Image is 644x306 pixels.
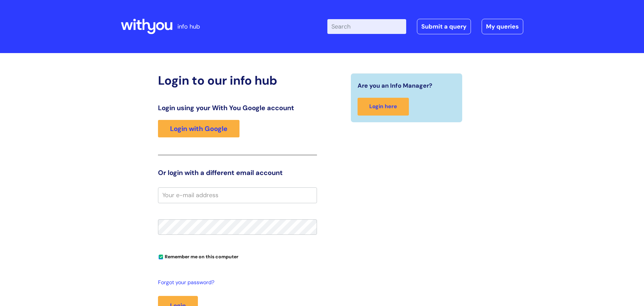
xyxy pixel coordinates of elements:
h2: Login to our info hub [158,73,317,88]
a: Login with Google [158,120,239,137]
h3: Or login with a different email account [158,169,317,177]
span: Are you an Info Manager? [358,80,432,91]
p: info hub [177,21,200,32]
a: Submit a query [417,19,471,34]
div: You can uncheck this option if you're logging in from a shared device [158,251,317,262]
a: Forgot your password? [158,278,314,288]
input: Search [327,19,406,34]
input: Remember me on this computer [159,255,163,259]
a: My queries [482,19,523,34]
a: Login here [358,98,409,116]
label: Remember me on this computer [158,252,238,260]
h3: Login using your With You Google account [158,104,317,112]
input: Your e-mail address [158,187,317,203]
